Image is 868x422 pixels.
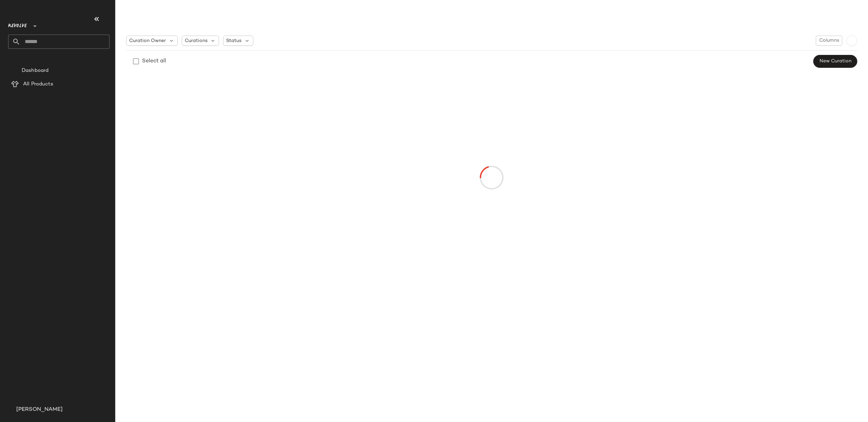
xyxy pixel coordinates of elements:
[185,37,208,44] span: Curations
[142,57,166,65] div: Select all
[813,55,857,68] button: New Curation
[819,38,839,43] span: Columns
[226,37,241,44] span: Status
[819,59,851,64] span: New Curation
[8,18,27,31] span: Revolve
[16,406,63,414] span: [PERSON_NAME]
[129,37,166,44] span: Curation Owner
[23,80,53,88] span: All Products
[22,67,48,75] span: Dashboard
[816,36,842,46] button: Columns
